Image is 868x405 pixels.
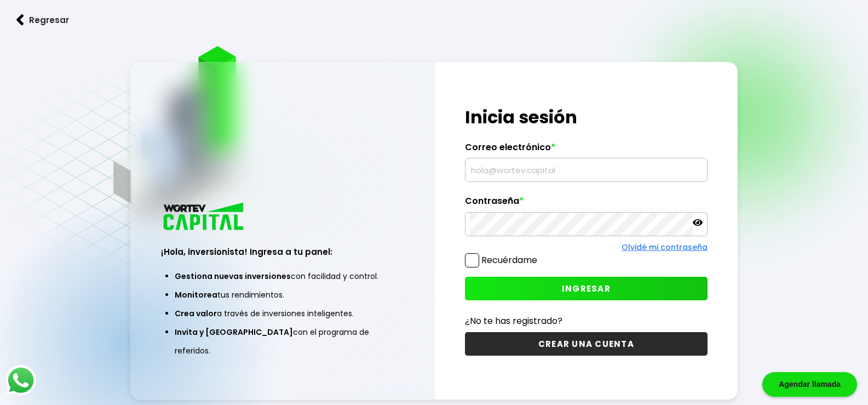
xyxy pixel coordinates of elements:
h3: ¡Hola, inversionista! Ingresa a tu panel: [161,246,404,258]
a: ¿No te has registrado?CREAR UNA CUENTA [465,314,708,356]
h1: Inicia sesión [465,104,708,130]
span: INGRESAR [562,283,611,294]
p: ¿No te has registrado? [465,314,708,328]
img: logo_wortev_capital [161,201,248,233]
label: Correo electrónico [465,142,708,158]
li: con facilidad y control. [175,267,390,286]
li: a través de inversiones inteligentes. [175,304,390,323]
li: con el programa de referidos. [175,323,390,360]
button: INGRESAR [465,277,708,300]
img: flecha izquierda [16,14,24,26]
span: Monitorea [175,289,217,300]
img: logos_whatsapp-icon.242b2217.svg [5,365,36,396]
li: tus rendimientos. [175,286,390,304]
div: Agendar llamada [762,372,857,397]
span: Crea valor [175,308,217,319]
label: Recuérdame [481,254,537,266]
label: Contraseña [465,196,708,212]
button: CREAR UNA CUENTA [465,332,708,356]
a: Olvidé mi contraseña [622,242,708,253]
span: Invita y [GEOGRAPHIC_DATA] [175,327,293,338]
span: Gestiona nuevas inversiones [175,271,291,282]
input: hola@wortev.capital [470,158,703,181]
